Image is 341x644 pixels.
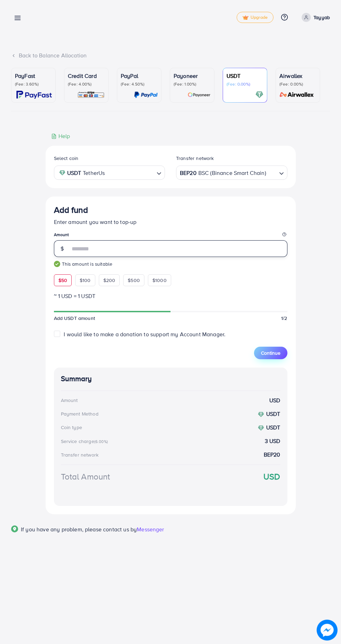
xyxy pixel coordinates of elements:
div: Total Amount [61,470,110,483]
a: tickUpgrade [237,12,273,23]
img: card [188,91,211,99]
h4: Summary [61,375,280,383]
input: Search for option [107,167,154,178]
h3: Add fund [54,205,88,215]
img: tick [243,15,248,20]
div: Search for option [176,166,287,180]
legend: Amount [54,232,287,240]
span: $100 [80,277,91,284]
img: card [255,91,263,99]
small: (6.00%) [94,439,108,444]
strong: BEP20 [264,451,280,459]
p: (Fee: 4.50%) [121,81,158,87]
span: $50 [58,277,67,284]
div: Help [51,132,70,140]
p: Credit Card [68,72,105,80]
strong: USD [269,396,280,404]
p: (Fee: 0.00%) [227,81,263,87]
span: I would like to make a donation to support my Account Manager. [64,330,225,338]
strong: USDT [266,410,280,418]
a: Tayyab [299,13,330,22]
label: Select coin [54,155,79,162]
img: card [134,91,158,99]
label: Transfer network [176,155,214,162]
p: (Fee: 4.00%) [68,81,105,87]
span: $500 [128,277,140,284]
strong: USDT [266,424,280,431]
strong: USD [263,470,280,483]
small: This amount is suitable [54,260,287,267]
img: coin [258,425,264,431]
p: (Fee: 1.00%) [174,81,211,87]
div: Amount [61,397,78,404]
span: $1000 [152,277,167,284]
div: Back to Balance Allocation [11,51,330,59]
div: Transfer network [61,451,99,458]
div: Coin type [61,424,82,431]
span: $200 [103,277,116,284]
span: 1/2 [281,315,287,322]
span: Messenger [137,525,164,533]
p: Tayyab [314,13,330,22]
img: card [77,91,105,99]
p: ~ 1 USD = 1 USDT [54,292,287,300]
img: Popup guide [11,525,18,532]
div: Payment Method [61,410,98,417]
input: Search for option [267,167,276,178]
button: Continue [254,347,287,359]
p: Payoneer [174,72,211,80]
strong: BEP20 [180,168,197,178]
p: (Fee: 3.60%) [15,81,52,87]
strong: USDT [67,168,81,178]
div: Search for option [54,166,165,180]
span: Add USDT amount [54,315,95,322]
span: Upgrade [243,15,268,20]
span: TetherUs [83,168,105,178]
p: USDT [227,72,263,80]
p: PayFast [15,72,52,80]
strong: 3 USD [265,437,280,445]
span: If you have any problem, please contact us by [21,525,137,533]
span: BSC (Binance Smart Chain) [198,168,266,178]
img: card [277,91,316,99]
p: Enter amount you want to top-up [54,218,287,226]
img: guide [54,261,60,267]
p: PayPal [121,72,158,80]
img: card [16,91,52,99]
img: coin [258,411,264,418]
div: Service charge [61,438,110,445]
img: image [317,620,338,641]
img: coin [59,170,65,176]
p: Airwallex [279,72,316,80]
p: (Fee: 0.00%) [279,81,316,87]
span: Continue [261,349,280,356]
